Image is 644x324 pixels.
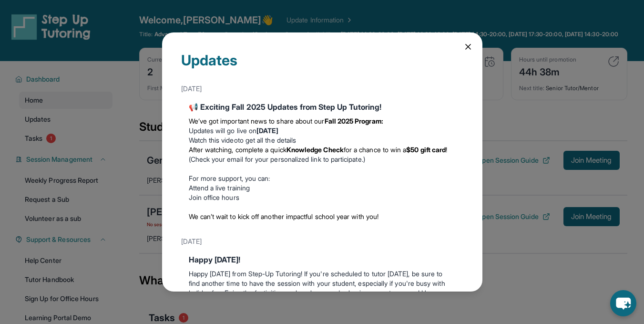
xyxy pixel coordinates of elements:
span: for a chance to win a [344,146,406,154]
span: After watching, complete a quick [189,146,286,154]
div: 📢 Exciting Fall 2025 Updates from Step Up Tutoring! [189,101,456,113]
span: ! [446,146,447,154]
a: Attend a live training [189,184,250,192]
li: to get all the details [189,136,456,145]
p: Happy [DATE] from Step-Up Tutoring! If you're scheduled to tutor [DATE], be sure to find another ... [189,269,456,307]
strong: $50 gift card [406,146,446,154]
button: chat-button [610,290,636,316]
div: [DATE] [181,233,463,250]
span: We’ve got important news to share about our [189,117,325,125]
p: For more support, you can: [189,174,456,183]
li: Updates will go live on [189,126,456,136]
li: (Check your email for your personalized link to participate.) [189,145,456,164]
strong: Fall 2025 Program: [325,117,383,125]
span: We can’t wait to kick off another impactful school year with you! [189,212,379,220]
div: Updates [181,52,463,80]
a: Watch this video [189,136,238,144]
strong: [DATE] [256,126,278,135]
a: Join office hours [189,193,239,201]
div: [DATE] [181,80,463,97]
div: Happy [DATE]! [189,254,456,265]
strong: Knowledge Check [286,146,344,154]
